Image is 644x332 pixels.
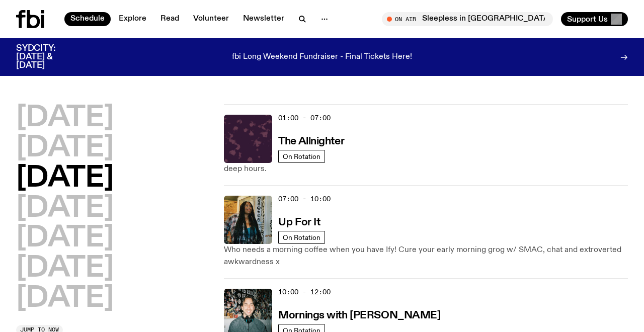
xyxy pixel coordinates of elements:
button: On AirSleepless in [GEOGRAPHIC_DATA] [382,12,553,26]
span: Support Us [567,15,608,24]
img: Ify - a Brown Skin girl with black braided twists, looking up to the side with her tongue stickin... [224,196,272,244]
a: On Rotation [278,231,325,244]
h3: SYDCITY: [DATE] & [DATE] [16,44,80,70]
span: On Rotation [283,234,320,241]
a: Up For It [278,215,320,228]
span: 07:00 - 10:00 [278,194,331,204]
p: fbi Long Weekend Fundraiser - Final Tickets Here! [232,53,412,62]
a: Explore [113,12,152,26]
span: On Rotation [283,153,320,160]
button: [DATE] [16,104,114,132]
p: deep hours. [224,163,628,175]
h3: The Allnighter [278,136,344,147]
a: The Allnighter [278,134,344,147]
a: Mornings with [PERSON_NAME] [278,308,440,321]
button: [DATE] [16,134,114,162]
span: 01:00 - 07:00 [278,113,331,123]
span: 10:00 - 12:00 [278,287,331,297]
a: Volunteer [187,12,235,26]
a: On Rotation [278,150,325,163]
p: Who needs a morning coffee when you have Ify! Cure your early morning grog w/ SMAC, chat and extr... [224,244,628,268]
a: Read [154,12,185,26]
button: [DATE] [16,195,114,223]
button: Support Us [561,12,628,26]
button: [DATE] [16,224,114,253]
button: [DATE] [16,255,114,283]
h3: Up For It [278,217,320,228]
a: Schedule [64,12,111,26]
button: [DATE] [16,164,114,193]
h3: Mornings with [PERSON_NAME] [278,310,440,321]
a: Newsletter [237,12,290,26]
button: [DATE] [16,285,114,313]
